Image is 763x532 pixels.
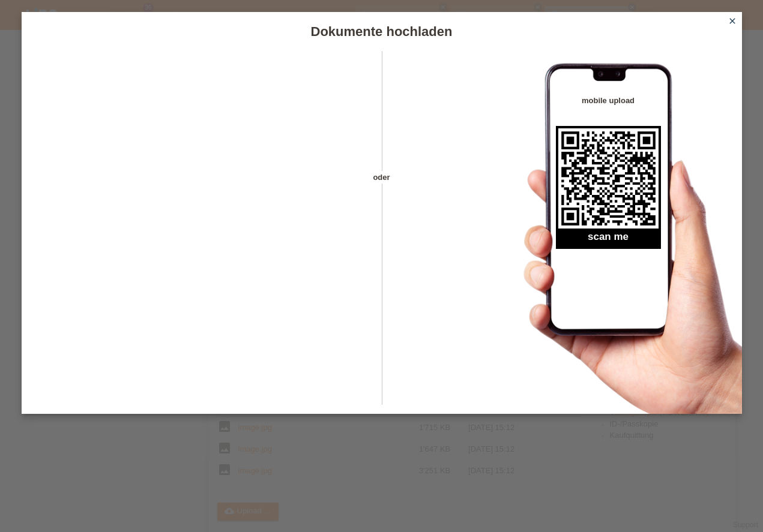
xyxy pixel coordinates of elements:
h4: mobile upload [556,96,661,105]
h2: scan me [556,231,661,249]
h1: Dokumente hochladen [22,24,742,39]
iframe: Upload [40,81,361,381]
i: close [728,16,737,26]
span: oder [361,171,403,184]
a: close [725,15,740,29]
